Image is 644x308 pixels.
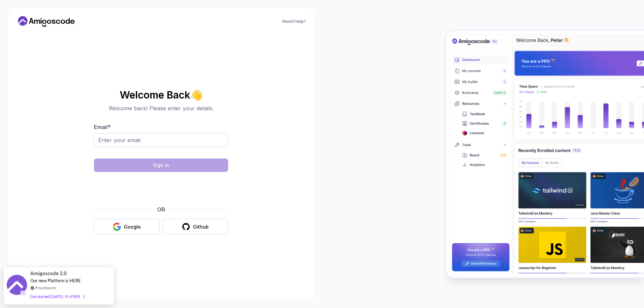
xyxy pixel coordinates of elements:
button: Github [162,219,228,235]
img: provesource social proof notification image [7,275,27,297]
p: Welcome back! Please enter your details. [94,104,228,112]
a: ProveSource [35,285,56,291]
span: Amigoscode 2.0 [30,269,67,277]
img: Amigoscode Dashboard [446,31,644,277]
iframe: hCaptcha güvenlik sorunu için onay kutusu içeren pencere öğesi [110,176,212,201]
span: Our new Platform is HERE [30,278,81,283]
div: Get started [DATE]. It's FREE [30,293,85,300]
a: Need Help? [282,19,306,24]
button: Google [94,219,160,235]
a: Home link [16,16,76,27]
div: Sign in [153,162,169,169]
button: Sign in [94,159,228,172]
div: Google [124,224,141,230]
label: Email * [94,124,111,130]
h2: Welcome Back [94,89,228,100]
span: 👋 [190,89,203,101]
div: Github [193,224,209,230]
input: Enter your email [94,133,228,147]
p: OR [157,205,165,213]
